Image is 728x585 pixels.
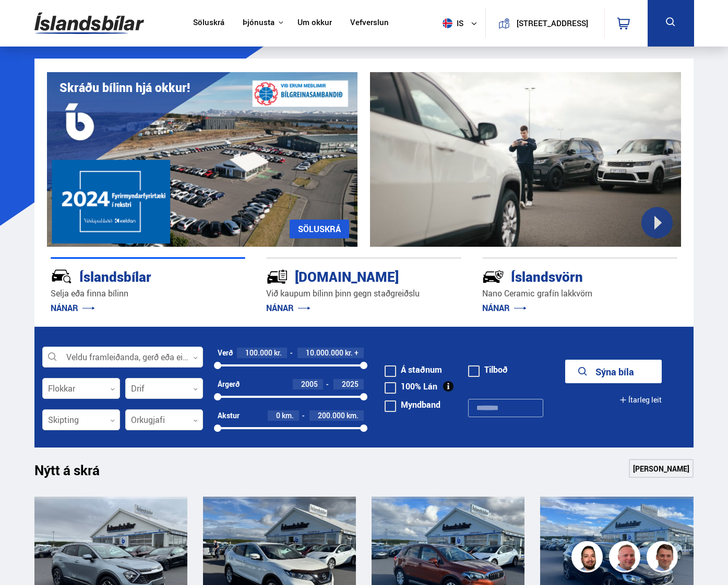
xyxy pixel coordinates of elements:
span: is [438,18,464,28]
a: Vefverslun [350,18,389,29]
p: Við kaupum bílinn þinn gegn staðgreiðslu [266,288,461,300]
button: Sýna bíla [565,360,662,383]
span: kr. [345,349,353,357]
div: Íslandsbílar [51,267,209,285]
span: 100.000 [245,348,272,358]
span: 0 [276,410,280,420]
label: 100% Lán [385,382,437,391]
h1: Skráðu bílinn hjá okkur! [59,81,190,95]
img: tr5P-W3DuiFaO7aO.svg [266,266,288,288]
a: NÁNAR [51,302,95,314]
button: is [438,8,485,39]
h1: Nýtt á skrá [34,462,118,484]
label: Á staðnum [385,365,442,374]
a: Söluskrá [193,18,224,29]
a: NÁNAR [482,302,527,314]
a: SÖLUSKRÁ [290,220,349,238]
label: Myndband [385,400,440,409]
a: [PERSON_NAME] [629,459,694,478]
span: 10.000.000 [306,348,343,358]
span: 2025 [342,379,359,389]
div: Íslandsvörn [482,267,640,285]
p: Selja eða finna bílinn [51,288,246,300]
span: 2005 [301,379,318,389]
img: G0Ugv5HjCgRt.svg [34,6,144,40]
div: Akstur [218,411,240,420]
label: Tilboð [468,365,508,374]
img: siFngHWaQ9KaOqBr.png [611,543,642,574]
img: eKx6w-_Home_640_.png [47,72,358,247]
div: Verð [218,349,233,357]
a: Um okkur [297,18,332,29]
button: [STREET_ADDRESS] [514,19,591,28]
a: [STREET_ADDRESS] [492,8,598,38]
span: km. [282,411,294,420]
img: FbJEzSuNWCJXmdc-.webp [648,543,679,574]
a: NÁNAR [266,302,311,314]
p: Nano Ceramic grafín lakkvörn [482,288,677,300]
div: [DOMAIN_NAME] [266,267,424,285]
img: nhp88E3Fdnt1Opn2.png [573,543,604,574]
img: -Svtn6bYgwAsiwNX.svg [482,266,504,288]
span: + [354,349,359,357]
img: svg+xml;base64,PHN2ZyB4bWxucz0iaHR0cDovL3d3dy53My5vcmcvMjAwMC9zdmciIHdpZHRoPSI1MTIiIGhlaWdodD0iNT... [443,18,452,28]
button: Þjónusta [243,18,275,28]
img: JRvxyua_JYH6wB4c.svg [51,266,73,288]
div: Árgerð [218,380,240,388]
span: kr. [274,349,282,357]
span: 200.000 [318,410,345,420]
button: Ítarleg leit [619,388,662,411]
span: km. [347,411,359,420]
